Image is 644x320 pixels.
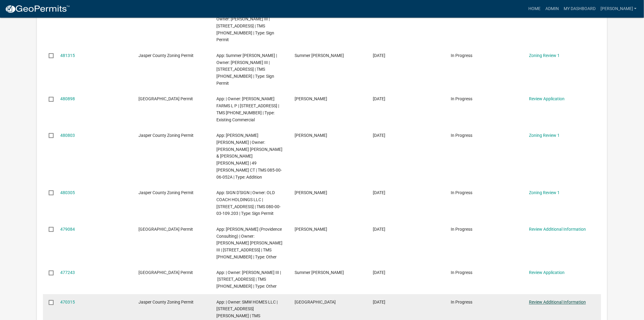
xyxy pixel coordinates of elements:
a: 480803 [60,133,75,138]
span: App: Jhonatan J Urias Sanchez | Owner: THOMPSON ANTHONY VICTOR & MEGAN MARY | 49 LACY LOVE CT | T... [217,133,283,180]
span: App: | Owner: WELCH O C III | 4920 INDEPENDENCE BLVD | TMS 067-00-02-005 | Type: Other [217,270,281,289]
a: Zoning Review 1 [529,133,560,138]
span: Jasper County Zoning Permit [138,190,194,195]
a: Zoning Review 1 [529,53,560,58]
span: App: | Owner: VOLKERT FARMS L P | 28 RICE POND RD | TMS 080-00-03-085 | Type: Existing Commercial [217,96,279,122]
span: App: Amanda Street (Providence Consulting) | Owner: JOHNSON DARRELL THOMAS III | 9723 FRONTAGE RD... [217,227,283,259]
a: Review Additional Information [529,300,586,305]
span: Jasper County Building Permit [138,96,193,101]
span: Jhonatan Urias [295,133,327,138]
span: Jasper County Building Permit [138,227,193,232]
a: 477243 [60,270,75,275]
a: [PERSON_NAME] [598,3,639,15]
a: Review Application [529,96,565,101]
a: 480305 [60,190,75,195]
span: 09/11/2025 [373,270,385,275]
span: 09/16/2025 [373,227,385,232]
span: 09/18/2025 [373,190,385,195]
a: 470315 [60,300,75,305]
a: Zoning Review 1 [529,190,560,195]
span: Summer Trull [295,53,344,58]
span: Jasper County Zoning Permit [138,53,194,58]
span: Brent Dozeman [295,96,327,101]
span: 09/18/2025 [373,133,385,138]
span: Amanda Street [295,227,327,232]
span: 08/27/2025 [373,300,385,305]
span: 09/19/2025 [373,53,385,58]
span: Jasper County Zoning Permit [138,300,194,305]
span: App: SIGN D'SIGN | Owner: OLD COACH HOLDINGS LLC | 61 SCHINGER AVE | TMS 080-00-03-109.203 | Type... [217,190,281,216]
span: In Progress [451,270,473,275]
a: Review Application [529,270,565,275]
a: 481315 [60,53,75,58]
span: Sierra Green [295,300,336,305]
a: Admin [543,3,561,15]
span: App: Summer Trull | Owner: WELCH O C III | 4920 INDEPENDENCE BLVD | TMS 067-00-02-005 | Type: Sig... [217,53,277,86]
a: Home [526,3,543,15]
span: In Progress [451,53,473,58]
span: In Progress [451,96,473,101]
span: In Progress [451,227,473,232]
span: Taylor Halpin [295,190,327,195]
a: 479084 [60,227,75,232]
a: My Dashboard [561,3,598,15]
span: App: Summer Trull | Owner: WELCH O C III | 4920 INDEPENDENCE BLVD | TMS 067-00-02-005 | Type: Sig... [217,9,277,42]
span: In Progress [451,300,473,305]
span: Jasper County Building Permit [138,270,193,275]
a: Review Additional Information [529,227,586,232]
span: In Progress [451,190,473,195]
span: Summer Trull [295,270,344,275]
a: 480898 [60,96,75,101]
span: In Progress [451,133,473,138]
span: 09/19/2025 [373,96,385,101]
span: Jasper County Zoning Permit [138,133,194,138]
